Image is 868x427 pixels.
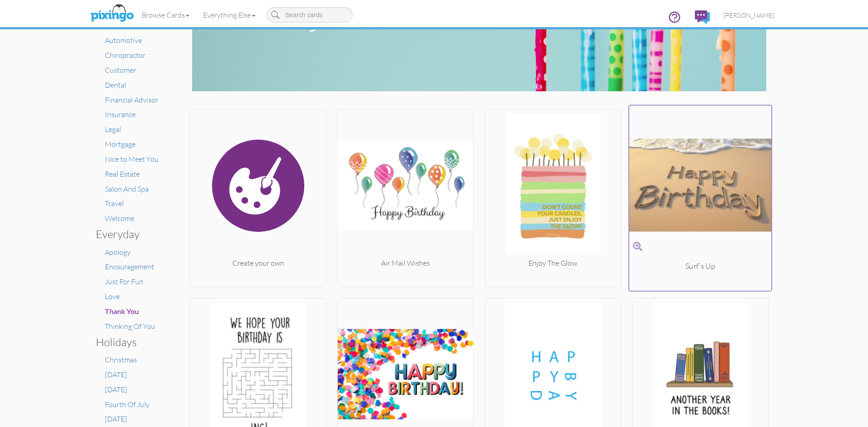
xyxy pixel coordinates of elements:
[105,262,154,271] a: Encouragement
[105,400,150,409] a: Fourth Of July
[105,307,139,316] a: Thank You
[338,113,473,258] img: 20250411-165055-504316817325-250.jpg
[105,140,136,149] a: Mortgage
[105,292,120,301] a: Love
[485,258,621,268] div: Enjoy The Glow
[190,113,326,258] img: create.svg
[105,199,124,208] a: Travel
[105,370,127,379] a: [DATE]
[723,11,774,19] span: [PERSON_NAME]
[196,4,262,26] a: Everything Else
[105,277,143,286] a: Just For Fun
[190,258,326,268] div: Create your own
[105,110,136,119] a: Insurance
[105,322,155,331] a: Thinking Of You
[105,385,127,394] a: [DATE]
[485,113,621,258] img: 20240501-232632-bb21008c8cea-250.jpg
[717,4,781,27] a: [PERSON_NAME]
[105,184,149,193] a: Salon And Spa
[629,261,772,272] div: Surf’s Up
[105,36,142,45] a: Automotive
[105,414,127,423] a: [DATE]
[105,355,137,364] a: Christmas
[629,109,772,261] img: 20250124-203932-47b3b49a8da9-250.png
[105,169,140,178] a: Real Estate
[96,336,161,348] h3: Holidays
[105,125,121,134] a: Legal
[105,214,134,223] a: Welcome
[88,2,136,25] img: pixingo logo
[96,228,161,240] h3: Everyday
[695,10,710,24] img: comments.svg
[105,248,131,257] a: Apology
[338,258,473,268] div: Air Mail Wishes
[267,7,353,23] input: Search cards
[105,66,136,75] a: Customer
[105,155,159,164] a: Nice to Meet You
[105,80,126,89] a: Dental
[105,51,146,60] a: Chiropractor
[135,4,196,26] a: Browse Cards
[105,95,158,104] a: Financial Advisor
